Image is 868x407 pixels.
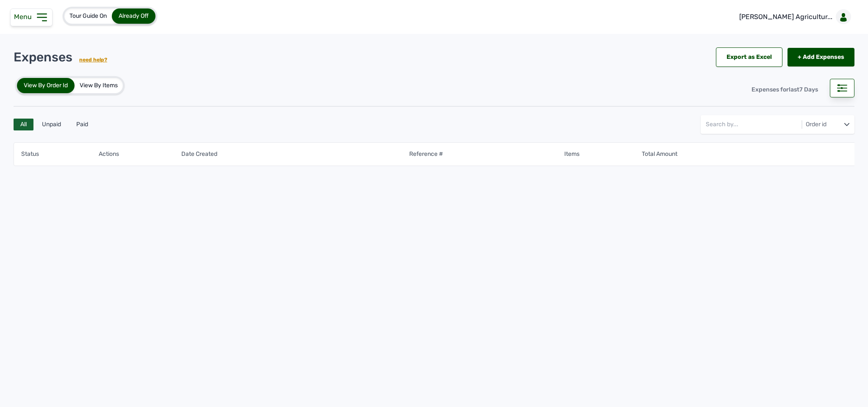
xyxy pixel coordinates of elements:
[716,47,782,67] div: Export as Excel
[98,150,176,159] th: Actions
[119,12,149,19] span: Already Off
[14,119,33,130] div: All
[732,5,854,29] a: [PERSON_NAME] Agricultur...
[14,50,107,65] div: Expenses
[564,150,641,159] th: Items
[181,150,409,159] th: Date Created
[789,86,799,93] span: last
[69,119,95,130] div: Paid
[17,78,75,93] div: View By Order Id
[21,150,98,159] th: Status
[804,120,828,129] div: Order id
[35,119,68,130] div: Unpaid
[75,78,123,93] div: View By Items
[409,150,564,159] th: Reference #
[79,57,107,63] a: need help?
[14,13,35,21] span: Menu
[739,12,832,22] p: [PERSON_NAME] Agricultur...
[788,48,854,66] a: + Add Expenses
[745,80,825,99] div: Expenses for 7 Days
[706,115,828,134] input: Search by...
[69,12,107,19] span: Tour Guide On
